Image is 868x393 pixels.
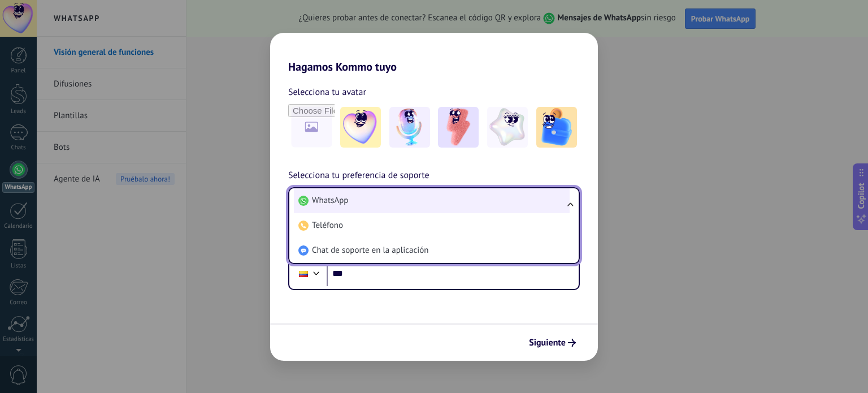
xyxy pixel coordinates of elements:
[438,107,479,148] img: -3.jpeg
[487,107,528,148] img: -4.jpeg
[288,85,366,100] span: Selecciona tu avatar
[312,220,343,231] span: Teléfono
[389,107,430,148] img: -2.jpeg
[293,262,314,286] div: Colombia: + 57
[529,339,566,347] span: Siguiente
[312,245,428,256] span: Chat de soporte en la aplicación
[536,107,577,148] img: -5.jpeg
[288,169,429,183] span: Selecciona tu preferencia de soporte
[312,195,348,206] span: WhatsApp
[340,107,381,148] img: -1.jpeg
[524,333,581,352] button: Siguiente
[270,33,598,74] h2: Hagamos Kommo tuyo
